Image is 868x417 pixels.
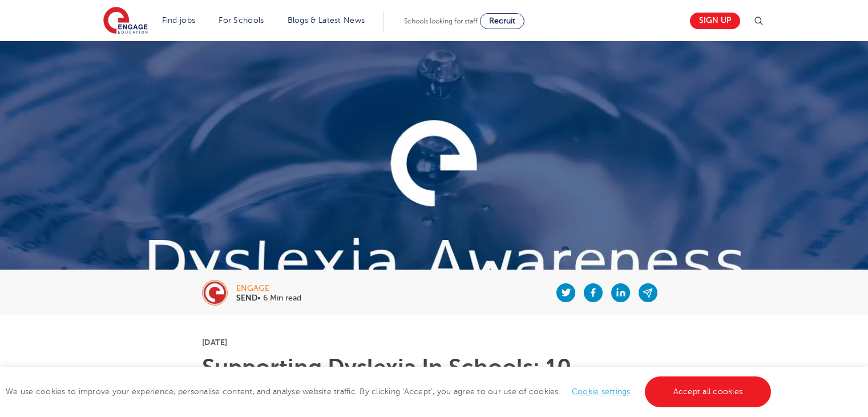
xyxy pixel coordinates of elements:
a: For Schools [219,16,264,25]
span: Schools looking for staff [404,17,478,25]
img: Engage Education [103,7,148,35]
h1: Supporting Dyslexia In Schools: 10 Teaching Strategies | Engage [202,356,666,402]
b: SEND [236,294,257,302]
p: • 6 Min read [236,294,301,302]
p: [DATE] [202,338,666,346]
div: engage [236,284,301,292]
a: Cookie settings [572,387,631,396]
a: Recruit [480,13,524,29]
span: Recruit [489,17,515,25]
a: Blogs & Latest News [288,16,365,25]
span: We use cookies to improve your experience, personalise content, and analyse website traffic. By c... [6,387,774,396]
a: Sign up [690,13,740,29]
a: Accept all cookies [645,376,772,407]
a: Find jobs [162,16,196,25]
